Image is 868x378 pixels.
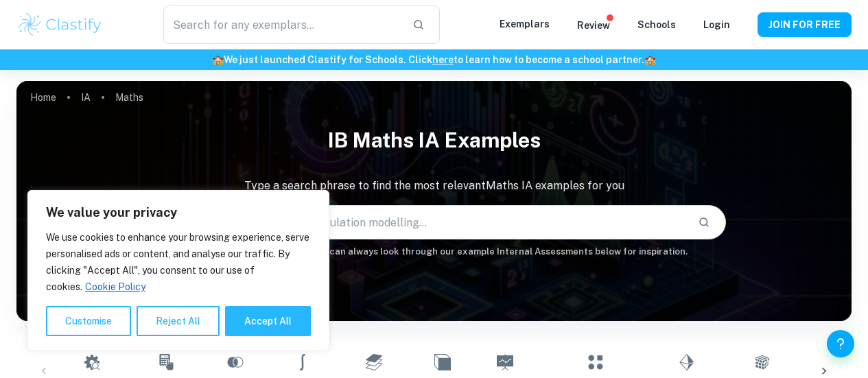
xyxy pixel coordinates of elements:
button: Help and Feedback [827,330,854,357]
input: Search for any exemplars... [163,5,402,44]
a: Cookie Policy [84,281,146,293]
p: Type a search phrase to find the most relevant Maths IA examples for you [16,178,852,194]
button: Search [692,211,716,234]
button: Customise [46,306,131,336]
button: Reject All [137,306,220,336]
h1: IB Maths IA examples [16,119,852,161]
a: IA [81,88,91,107]
input: E.g. neural networks, space, population modelling... [143,203,688,241]
a: Schools [637,19,676,30]
p: Exemplars [500,16,550,32]
p: We use cookies to enhance your browsing experience, serve personalised ads or content, and analys... [46,229,311,295]
a: Home [30,88,56,107]
button: JOIN FOR FREE [758,12,852,37]
div: We value your privacy [27,190,329,351]
h6: We just launched Clastify for Schools. Click to learn how to become a school partner. [3,52,865,67]
p: We value your privacy [46,204,311,221]
span: 🏫 [212,54,224,65]
p: Review [577,18,610,33]
a: here [432,54,454,65]
span: 🏫 [644,54,656,65]
p: Maths [115,90,143,105]
a: Login [703,19,730,30]
img: Clastify logo [16,11,104,38]
button: Accept All [225,306,311,336]
h6: Not sure what to search for? You can always look through our example Internal Assessments below f... [16,245,852,259]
